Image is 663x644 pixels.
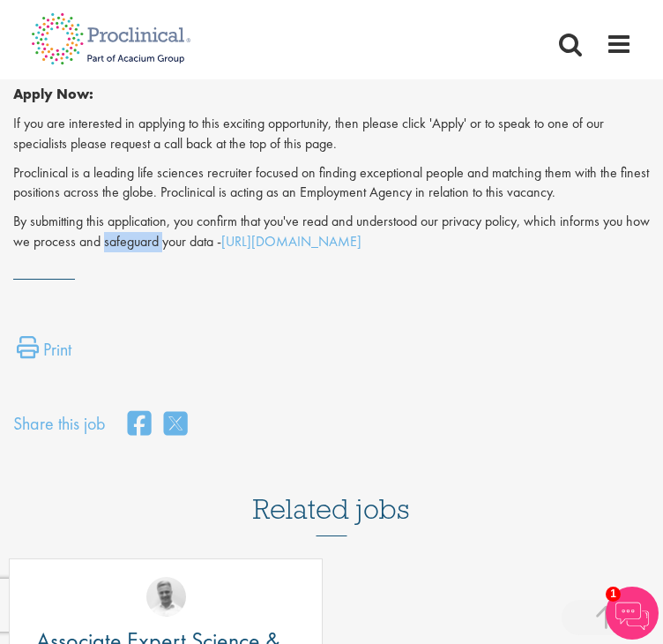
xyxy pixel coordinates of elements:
[146,577,186,617] img: Joshua Bye
[13,114,650,154] p: If you are interested in applying to this exciting opportunity, then please click 'Apply' or to s...
[253,450,410,536] h3: Related jobs
[164,406,187,444] a: share on twitter
[17,336,71,371] a: Print
[13,163,650,204] p: Proclinical is a leading life sciences recruiter focused on finding exceptional people and matchi...
[13,212,650,252] p: By submitting this application, you confirm that you've read and understood our privacy policy, w...
[606,587,621,602] span: 1
[128,406,151,444] a: share on facebook
[13,85,93,103] strong: Apply Now:
[221,232,361,251] a: [URL][DOMAIN_NAME]
[13,411,106,437] label: Share this job
[606,587,659,640] img: Chatbot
